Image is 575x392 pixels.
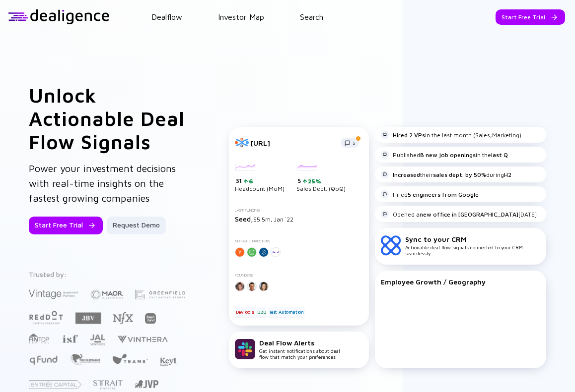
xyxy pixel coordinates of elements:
img: The Elephant [70,354,100,365]
img: JAL Ventures [90,335,105,345]
img: Israel Secondary Fund [62,334,78,343]
button: Start Free Trial [496,9,565,25]
div: 31 [236,177,285,185]
strong: Increased [393,171,420,178]
div: Get instant notifications about deal flow that match your preferences [259,338,340,360]
div: Trusted by: [29,270,188,279]
img: Strait Capital [93,380,123,390]
a: Search [300,12,323,21]
div: B2B [256,307,267,317]
strong: 5 engineers from Google [408,191,479,198]
span: Power your investment decisions with real-time insights on the fastest growing companies [29,163,176,204]
div: [URL] [251,139,335,147]
div: Notable Investors [235,239,363,243]
img: Vintage Investment Partners [29,288,78,300]
a: Dealflow [151,12,182,21]
div: 25% [307,177,321,185]
div: in the last month (Sales,Marketing) [381,131,521,139]
img: Entrée Capital [29,380,81,389]
strong: Hired 2 VPs [393,131,425,139]
img: Team8 [112,353,148,364]
strong: H2 [504,171,511,178]
div: 6 [248,177,253,185]
div: Deal Flow Alerts [259,338,340,347]
div: Sales Dept. (QoQ) [296,164,346,192]
div: $5.5m, Jan `22 [235,215,363,223]
div: their during [381,170,511,178]
img: NFX [113,312,133,324]
strong: new office in [GEOGRAPHIC_DATA] [420,211,518,218]
button: Request Demo [107,217,166,234]
div: Sync to your CRM [405,235,540,243]
img: Vinthera [117,335,168,344]
a: Investor Map [218,12,264,21]
div: Hired [381,190,479,198]
h1: Unlock Actionable Deal Flow Signals [29,83,189,153]
div: Published in the [381,151,508,159]
img: Maor Investments [90,286,123,303]
div: Headcount (MoM) [235,164,285,192]
img: FINTOP Capital [29,333,50,344]
div: 5 [297,177,346,185]
img: JBV Capital [75,312,101,325]
img: Red Dot Capital Partners [29,309,64,325]
div: Actionable deal flow signals connected to your CRM seamlessly [405,235,540,256]
div: DevTools [235,307,255,317]
div: Test Automation [268,307,305,317]
strong: 8 new job openings [420,151,476,159]
div: Last Funding [235,208,363,213]
div: Employee Growth / Geography [381,278,540,286]
strong: sales dept. by 50% [433,171,486,178]
strong: last Q [491,151,508,159]
img: Q Fund [29,354,58,366]
div: Opened a [DATE] [381,210,537,218]
img: Jerusalem Venture Partners [135,380,158,388]
span: Seed, [235,215,253,223]
div: Founders [235,273,363,278]
button: Start Free Trial [29,217,103,234]
img: Key1 Capital [160,357,177,367]
img: Greenfield Partners [135,290,185,299]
